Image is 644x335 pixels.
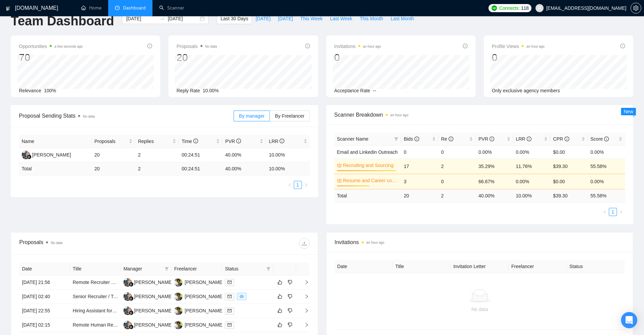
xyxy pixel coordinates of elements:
div: [PERSON_NAME] [185,321,223,329]
a: Resume and Career coaching [343,177,397,184]
li: Next Page [302,181,310,189]
span: By Freelancer [275,113,304,119]
img: logo [6,3,10,14]
td: 2 [438,189,476,202]
span: Time [182,139,198,144]
img: gigradar-bm.png [129,282,134,287]
td: Senior Recruiter / Talent Sourcer [70,290,121,304]
span: info-circle [449,137,453,141]
span: Opportunities [19,42,83,50]
span: like [278,322,282,328]
span: info-circle [305,44,310,48]
time: a few seconds ago [54,45,82,48]
a: setting [630,5,641,11]
span: Proposal Sending Stats [19,112,234,120]
td: Total [19,162,92,175]
button: Last Month [387,13,418,24]
a: Remote Recruiter + HR Manager [73,280,142,285]
a: 1 [294,181,302,189]
span: filter [163,264,170,274]
td: 11.76% [513,159,550,174]
span: Re [441,136,453,142]
span: like [278,294,282,299]
span: info-circle [620,44,625,48]
span: Only exclusive agency members [492,88,560,93]
td: Remote Human Resources Manager for Soccer Club [70,318,121,332]
div: 70 [19,51,83,64]
td: 2 [135,148,179,162]
span: right [299,322,309,327]
td: 3 [401,174,438,189]
td: 55.58 % [588,189,625,202]
li: Next Page [617,208,625,216]
button: right [302,181,310,189]
img: upwork-logo.png [492,5,497,11]
th: Date [19,262,70,276]
a: DM[PERSON_NAME] [174,279,223,285]
span: info-circle [490,137,494,141]
td: 66.67% [476,174,513,189]
img: DM [174,278,183,287]
span: Proposals [94,138,127,145]
td: [DATE] 02:40 [19,290,70,304]
span: left [603,210,607,214]
span: No data [83,115,95,118]
span: eye [240,294,244,298]
a: MC[PERSON_NAME] [123,308,173,313]
img: gigradar-bm.png [129,325,134,329]
span: Invitations [334,42,381,50]
span: Scanner Breakdown [334,111,625,119]
img: MC [22,151,30,159]
span: Relevance [19,88,41,93]
span: Last Week [330,15,352,22]
span: filter [165,267,169,271]
td: 20 [92,162,135,175]
a: Hiring Assistant for Candidate Screening [73,308,158,313]
th: Freelancer [171,262,222,276]
td: 0.00% [513,174,550,189]
span: Dashboard [123,5,146,11]
td: 35.29% [476,159,513,174]
a: MC[PERSON_NAME] [123,322,173,327]
span: 118 [521,4,528,12]
td: 40.00% [222,148,266,162]
button: right [617,208,625,216]
th: Name [19,135,92,148]
div: 20 [176,51,217,64]
button: dislike [286,321,294,329]
span: swap-right [160,16,165,21]
span: download [299,241,309,246]
img: MC [123,307,132,315]
span: info-circle [147,44,152,48]
span: PVR [478,136,494,142]
div: [PERSON_NAME] [185,307,223,314]
button: dislike [286,292,294,301]
span: left [288,183,292,187]
a: 1 [609,208,617,216]
td: 40.00 % [222,162,266,175]
th: Invitation Letter [451,260,509,273]
td: 2 [135,162,179,175]
span: filter [394,137,398,141]
span: mail [228,309,232,313]
span: info-circle [463,44,468,48]
span: info-circle [414,137,419,141]
time: an hour ago [366,241,384,244]
span: info-circle [193,139,198,143]
time: an hour ago [526,45,544,48]
span: Profile Views [492,42,545,50]
td: 0 [438,145,476,159]
a: MC[PERSON_NAME] [123,279,173,285]
input: End date [168,15,198,22]
h1: Team Dashboard [11,13,114,29]
span: filter [393,134,400,144]
a: Senior Recruiter / Talent Sourcer [73,294,141,299]
span: Proposals [176,42,217,50]
th: Date [335,260,393,273]
div: [PERSON_NAME] [134,279,173,286]
span: right [299,280,309,285]
span: to [160,16,165,21]
td: 00:24:51 [179,148,222,162]
td: [DATE] 02:15 [19,318,70,332]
